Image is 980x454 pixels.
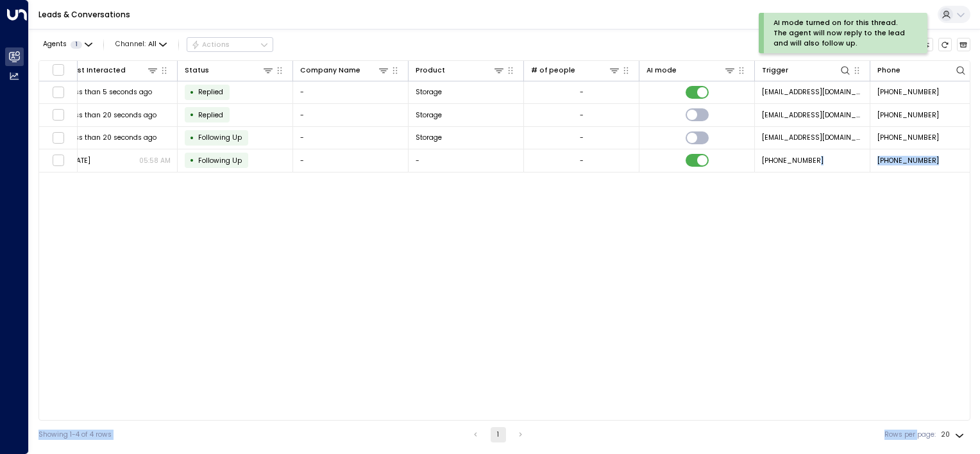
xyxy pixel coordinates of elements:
[198,110,223,120] span: Replied
[884,430,936,440] label: Rows per page:
[187,37,273,53] div: Button group with a nested menu
[300,64,390,76] div: Company Name
[580,110,584,120] div: -
[762,87,863,97] span: leads@space-station.co.uk
[112,38,171,51] span: Channel:
[52,131,64,144] span: Toggle select row
[293,81,409,104] td: -
[69,65,126,76] div: Last Interacted
[185,64,275,76] div: Status
[762,156,824,165] span: +447376401625
[190,106,194,123] div: •
[580,156,584,165] div: -
[52,63,64,76] span: Toggle select all
[773,18,908,48] div: AI mode turned on for this thread. The agent will now reply to the lead and will also follow up.
[416,110,442,120] span: Storage
[531,64,621,76] div: # of people
[416,64,505,76] div: Product
[468,427,529,442] nav: pagination navigation
[293,149,409,172] td: -
[877,65,900,76] div: Phone
[198,133,242,142] span: Following Up
[198,87,223,97] span: Replied
[416,65,445,76] div: Product
[187,37,273,53] button: Actions
[52,86,64,98] span: Toggle select row
[877,133,939,142] span: +447517201563
[531,65,575,76] div: # of people
[416,87,442,97] span: Storage
[112,38,171,51] button: Channel:All
[762,110,863,120] span: leads@space-station.co.uk
[877,64,967,76] div: Phone
[69,64,159,76] div: Last Interacted
[69,156,90,165] span: Jul 03, 2025
[762,133,863,142] span: leads@space-station.co.uk
[198,156,242,165] span: Following Up
[185,65,209,76] div: Status
[416,133,442,142] span: Storage
[293,104,409,126] td: -
[877,110,939,120] span: +447517201563
[190,84,194,101] div: •
[38,38,96,51] button: Agents1
[941,427,967,442] div: 20
[69,110,156,120] span: less than 20 seconds ago
[409,149,524,172] td: -
[877,156,939,165] span: +447376401625
[762,65,788,76] div: Trigger
[491,427,506,442] button: page 1
[38,9,130,20] a: Leads & Conversations
[69,87,152,97] span: less than 5 seconds ago
[43,41,67,48] span: Agents
[646,64,736,76] div: AI mode
[69,133,156,142] span: less than 20 seconds ago
[148,40,156,48] span: All
[190,130,194,146] div: •
[38,430,112,440] div: Showing 1-4 of 4 rows
[52,109,64,121] span: Toggle select row
[190,152,194,169] div: •
[71,41,82,49] span: 1
[191,40,230,49] div: Actions
[646,65,677,76] div: AI mode
[293,127,409,149] td: -
[300,65,360,76] div: Company Name
[580,133,584,142] div: -
[580,87,584,97] div: -
[139,156,171,165] p: 05:58 AM
[52,155,64,167] span: Toggle select row
[877,87,939,97] span: +447874275257
[762,64,852,76] div: Trigger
